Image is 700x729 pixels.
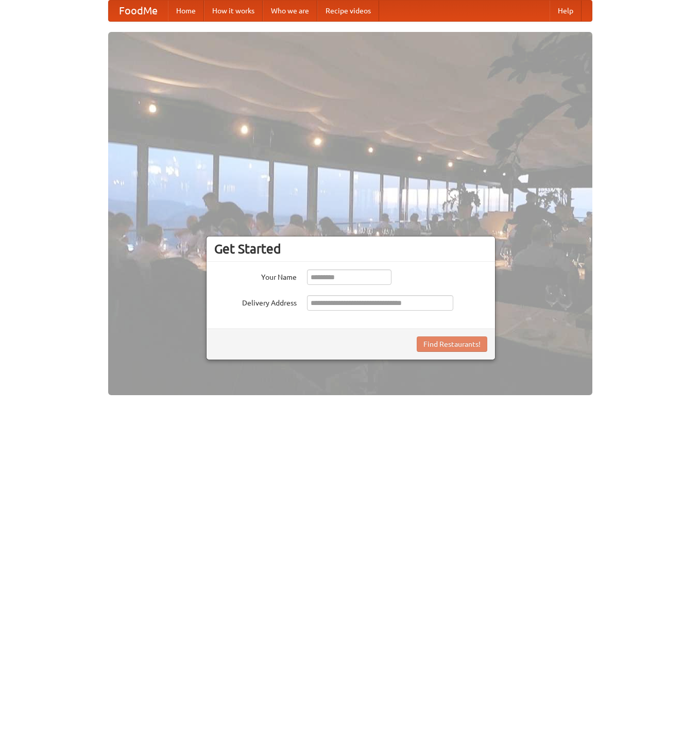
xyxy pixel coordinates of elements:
[317,1,379,21] a: Recipe videos
[550,1,582,21] a: Help
[417,336,487,352] button: Find Restaurants!
[214,241,487,257] h3: Get Started
[109,1,168,21] a: FoodMe
[214,295,297,308] label: Delivery Address
[263,1,317,21] a: Who we are
[168,1,204,21] a: Home
[214,269,297,282] label: Your Name
[204,1,263,21] a: How it works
